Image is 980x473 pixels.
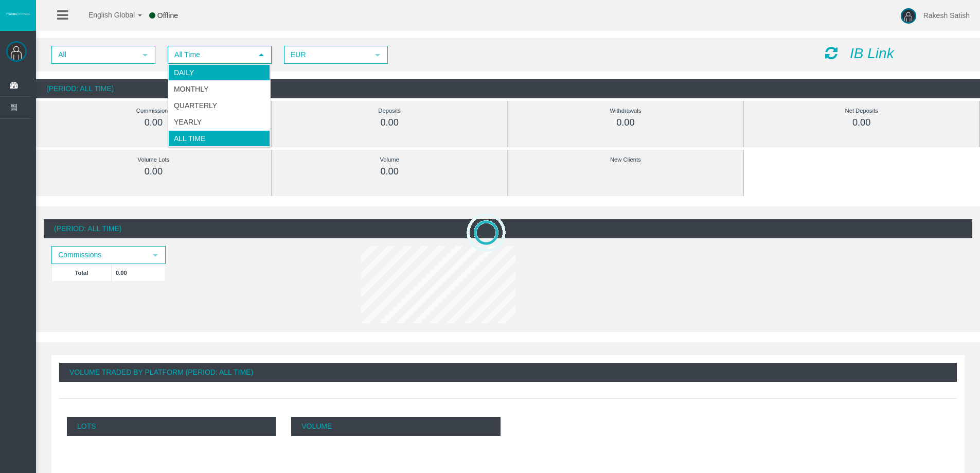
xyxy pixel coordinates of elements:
img: user-image [901,8,916,24]
span: select [373,51,382,59]
div: Volume [295,154,484,166]
div: Withdrawals [531,105,720,117]
li: Daily [168,64,270,81]
span: All [52,47,136,63]
div: 0.00 [767,117,956,129]
span: All Time [169,47,252,63]
span: select [151,251,159,259]
span: Commissions [52,247,146,263]
span: select [257,51,265,59]
li: Monthly [168,81,270,97]
li: Quarterly [168,97,270,114]
div: 0.00 [295,166,484,178]
div: 0.00 [531,117,720,129]
div: Volume Traded By Platform (Period: All Time) [59,363,957,382]
div: Net Deposits [767,105,956,117]
div: Commissions [59,105,248,117]
span: Rakesh Satish [923,11,970,20]
div: Deposits [295,105,484,117]
span: EUR [285,47,368,63]
div: 0.00 [295,117,484,129]
td: 0.00 [112,264,165,281]
span: select [141,51,149,59]
td: Total [52,264,112,281]
li: Yearly [168,114,270,130]
div: New Clients [531,154,720,166]
div: (Period: All Time) [44,219,972,238]
p: Lots [67,417,276,436]
li: All Time [168,130,270,147]
div: (Period: All Time) [36,79,980,98]
i: IB Link [850,45,894,61]
img: logo.svg [5,12,31,16]
i: Reload Dashboard [825,46,838,60]
span: English Global [75,11,135,19]
div: 0.00 [59,166,248,178]
p: Volume [291,417,500,436]
div: Volume Lots [59,154,248,166]
span: Offline [157,11,178,20]
div: 0.00 [59,117,248,129]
